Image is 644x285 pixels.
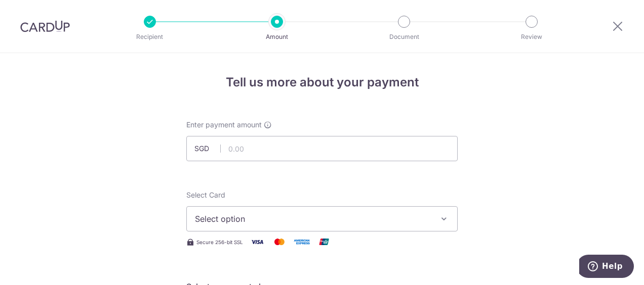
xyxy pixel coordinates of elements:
span: Select option [195,213,431,225]
img: Union Pay [314,235,334,248]
span: Enter payment amount [186,120,262,130]
img: CardUp [20,20,70,32]
span: SGD [194,144,221,154]
p: Recipient [112,32,187,42]
span: translation missing: en.payables.payment_networks.credit_card.summary.labels.select_card [186,191,225,199]
p: Amount [239,32,314,42]
span: Secure 256-bit SSL [196,238,243,246]
p: Document [367,32,441,42]
input: 0.00 [186,136,458,161]
iframe: Opens a widget where you can find more information [579,255,634,280]
img: American Express [292,235,312,248]
h4: Tell us more about your payment [186,73,458,91]
p: Review [494,32,569,42]
img: Mastercard [269,235,290,248]
img: Visa [247,235,267,248]
button: Select option [186,206,458,231]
